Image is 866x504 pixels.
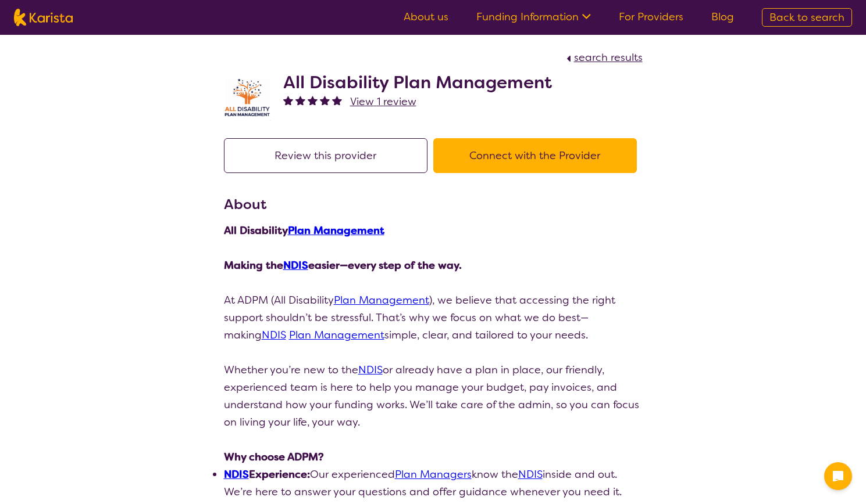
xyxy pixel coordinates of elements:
a: NDIS [262,328,286,342]
strong: Making the easier—every step of the way. [224,258,462,272]
a: NDIS [224,467,249,481]
a: Review this provider [224,149,433,163]
button: Review this provider [224,138,427,173]
a: Blog [711,10,734,24]
a: About us [404,10,448,24]
a: NDIS [358,363,383,377]
h3: About [224,194,643,215]
span: search results [574,51,643,64]
img: fullstar [308,95,318,105]
a: NDIS [518,467,543,481]
a: search results [564,51,643,64]
img: fullstar [295,95,305,105]
a: Plan Management [288,224,384,237]
li: Our experienced know the inside and out. We’re here to answer your questions and offer guidance w... [224,466,643,501]
p: At ADPM (All Disability ), we believe that accessing the right support shouldn’t be stressful. Th... [224,291,643,344]
a: Plan Management [334,293,429,307]
h2: All Disability Plan Management [283,72,552,93]
img: fullstar [320,95,330,105]
a: Connect with the Provider [433,149,643,163]
a: For Providers [619,10,683,24]
strong: Why choose ADPM? [224,450,324,464]
img: fullstar [332,95,342,105]
img: Karista logo [14,9,73,26]
a: Plan Management [289,328,384,342]
a: Plan Managers [395,467,472,481]
a: Funding Information [476,10,591,24]
button: Connect with the Provider [433,138,637,173]
strong: All Disability [224,224,384,237]
strong: Experience: [224,467,310,481]
a: NDIS [283,258,308,272]
img: fullstar [283,95,293,105]
img: at5vqv0lot2lggohlylh.jpg [224,75,270,121]
a: View 1 review [350,93,416,110]
a: Back to search [762,8,852,27]
span: View 1 review [350,95,416,109]
p: Whether you’re new to the or already have a plan in place, our friendly, experienced team is here... [224,361,643,431]
span: Back to search [769,10,844,24]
